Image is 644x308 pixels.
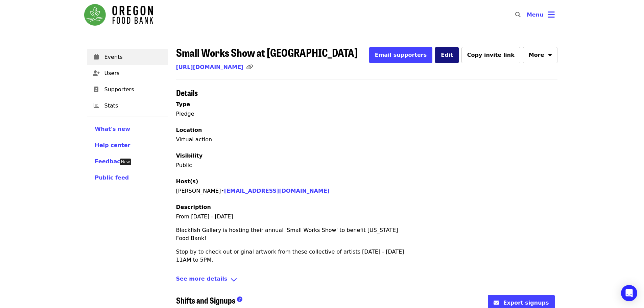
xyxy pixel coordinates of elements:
i: chart-bar icon [94,102,99,109]
i: envelope icon [494,300,499,306]
span: Small Works Show at [GEOGRAPHIC_DATA] [176,44,358,60]
i: calendar icon [94,54,99,60]
i: address-book icon [94,86,99,93]
a: Events [87,49,168,65]
button: More [523,47,557,63]
span: Menu [527,11,544,18]
i: question-circle icon [237,296,242,303]
span: Visibility [176,152,203,159]
span: Shifts and Signups [176,294,235,306]
div: See more detailsangle-down icon [176,275,557,285]
div: Tooltip anchor [120,159,131,165]
span: Location [176,127,202,133]
span: Copy invite link [467,52,515,58]
p: From [DATE] - [DATE] [176,213,413,221]
button: Edit [435,47,459,63]
i: link icon [246,64,253,70]
button: Copy invite link [461,47,520,63]
span: Details [176,87,198,98]
button: Toggle account menu [521,7,560,23]
a: Feedback [95,158,160,166]
i: user-plus icon [93,70,100,76]
span: More [529,51,544,59]
i: sort-down icon [548,51,552,57]
i: angle-down icon [230,275,237,285]
span: Description [176,204,211,210]
span: What's new [95,126,130,132]
button: Email supporters [369,47,433,63]
i: bars icon [548,10,555,20]
input: Search [525,7,530,23]
a: Public feed [95,174,160,182]
i: search icon [515,11,521,18]
a: Stats [87,98,168,114]
span: Events [104,53,163,61]
span: Feedback [95,158,124,165]
a: [URL][DOMAIN_NAME] [176,64,244,70]
p: Virtual action [176,136,557,144]
span: [PERSON_NAME] • [176,188,330,194]
a: Users [87,65,168,81]
span: Click to copy link! [246,64,257,70]
span: See more details [176,275,228,285]
span: Email supporters [375,52,427,58]
span: Edit [441,52,453,58]
span: Host(s) [176,178,198,185]
p: Stop by to check out original artwork from these collective of artists [DATE] - [DATE] 11AM to 5PM. [176,248,413,264]
a: Supporters [87,81,168,98]
p: Public [176,161,557,169]
span: Supporters [104,86,163,94]
span: Type [176,101,190,108]
a: Help center [95,141,160,149]
span: Users [104,69,163,77]
p: Blackfish Gallery is hosting their annual 'Small Works Show' to benefit [US_STATE] Food Bank! [176,226,413,242]
img: Oregon Food Bank - Home [84,4,153,26]
span: Help center [95,142,130,148]
span: Public feed [95,174,129,181]
a: [EMAIL_ADDRESS][DOMAIN_NAME] [224,188,330,194]
span: Pledge [176,111,194,117]
span: Stats [104,102,163,110]
a: What's new [95,125,160,133]
div: Open Intercom Messenger [621,285,637,301]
